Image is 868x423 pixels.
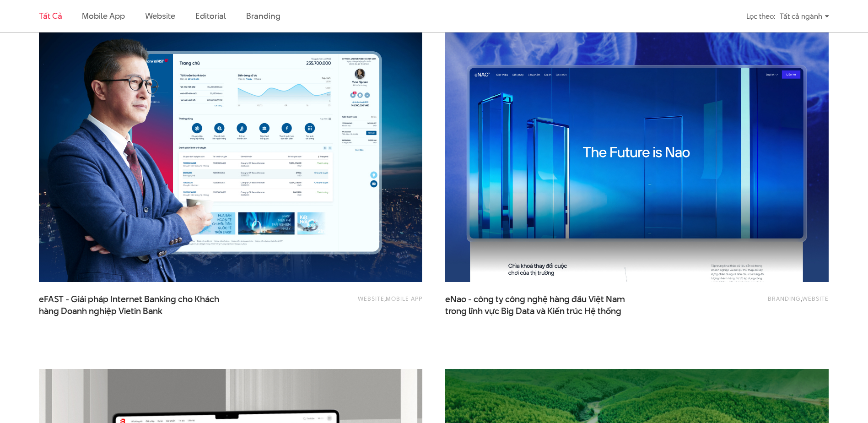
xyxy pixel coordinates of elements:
[358,294,384,303] a: Website
[39,293,222,316] span: eFAST - Giải pháp Internet Banking cho Khách
[39,293,222,316] a: eFAST - Giải pháp Internet Banking cho Kháchhàng Doanh nghiệp Vietin Bank
[445,293,628,316] a: eNao - công ty công nghệ hàng đầu Việt Namtrong lĩnh vực Big Data và Kiến trúc Hệ thống
[386,294,422,303] a: Mobile app
[675,293,829,312] div: ,
[195,10,226,22] a: Editorial
[746,8,775,24] div: Lọc theo:
[39,10,62,22] a: Tất cả
[39,25,422,282] img: Efast_internet_banking_Thiet_ke_Trai_nghiemThumbnail
[780,8,829,24] div: Tất cả ngành
[802,294,829,303] a: Website
[145,10,175,22] a: Website
[39,305,162,317] span: hàng Doanh nghiệp Vietin Bank
[269,293,422,312] div: ,
[426,12,848,295] img: eNao
[768,294,801,303] a: Branding
[82,10,124,22] a: Mobile app
[445,293,628,316] span: eNao - công ty công nghệ hàng đầu Việt Nam
[445,305,621,317] span: trong lĩnh vực Big Data và Kiến trúc Hệ thống
[246,10,280,22] a: Branding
